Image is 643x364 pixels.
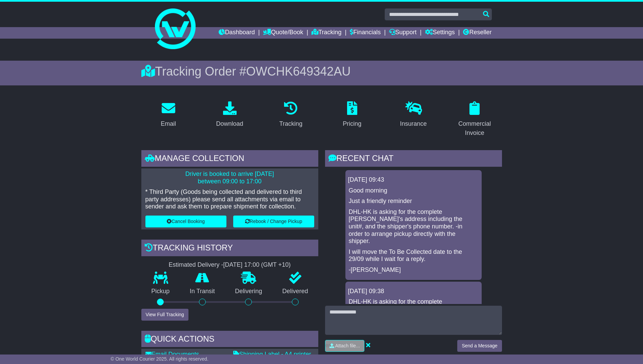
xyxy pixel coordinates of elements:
p: DHL-HK is asking for the complete [PERSON_NAME]'s address including the unit#, and the shipper's ... [349,298,478,335]
div: Tracking history [141,240,318,258]
div: Pricing [343,119,361,128]
div: Insurance [400,119,427,128]
p: I will move the To Be Collected date to the 29/09 while I wait for a reply. [349,248,478,263]
span: © One World Courier 2025. All rights reserved. [110,356,208,362]
p: * Third Party (Goods being collected and delivered to third party addresses) please send all atta... [145,188,314,210]
p: Just a friendly reminder [349,198,478,205]
a: Reseller [463,27,491,39]
p: Delivering [225,288,273,295]
a: Download [212,99,247,131]
a: Email Documents [145,351,199,358]
div: Tracking [279,119,302,128]
p: Delivered [272,288,318,295]
div: Manage collection [141,150,318,168]
p: DHL-HK is asking for the complete [PERSON_NAME]'s address including the unit#, and the shipper's ... [349,208,478,245]
p: Driver is booked to arrive [DATE] between 09:00 to 17:00 [145,170,314,185]
a: Commercial Invoice [447,99,502,140]
a: Insurance [396,99,431,131]
button: Rebook / Change Pickup [233,216,314,227]
a: Support [389,27,417,39]
p: Pickup [141,288,180,295]
div: RECENT CHAT [325,150,502,168]
a: Quote/Book [263,27,303,39]
div: Quick Actions [141,331,318,349]
a: Financials [350,27,381,39]
button: Send a Message [457,340,502,352]
div: Tracking Order # [141,64,502,79]
div: [DATE] 09:43 [348,176,479,184]
a: Dashboard [219,27,255,39]
a: Settings [425,27,455,39]
span: OWCHK649342AU [246,64,350,78]
a: Tracking [312,27,341,39]
a: Tracking [275,99,307,131]
div: Download [216,119,243,128]
div: Commercial Invoice [452,119,498,138]
div: [DATE] 09:38 [348,288,479,295]
p: -[PERSON_NAME] [349,266,478,274]
div: [DATE] 17:00 (GMT +10) [223,261,291,269]
a: Shipping Label - A4 printer [233,351,311,358]
div: Email [161,119,176,128]
a: Pricing [338,99,366,131]
a: Email [156,99,180,131]
p: Good morning [349,187,478,195]
button: Cancel Booking [145,216,226,227]
button: View Full Tracking [141,309,188,321]
p: In Transit [180,288,225,295]
div: Estimated Delivery - [141,261,318,269]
